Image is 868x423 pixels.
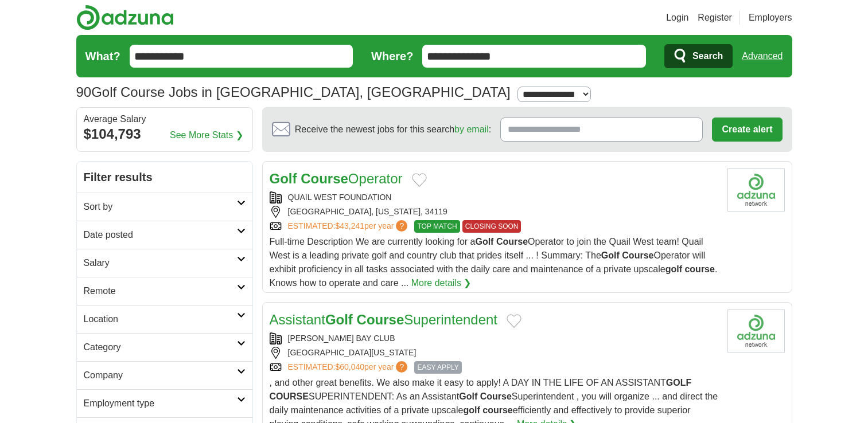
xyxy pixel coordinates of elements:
[496,237,528,246] strong: Course
[76,84,511,100] h1: Golf Course Jobs in [GEOGRAPHIC_DATA], [GEOGRAPHIC_DATA]
[459,391,477,401] strong: Golf
[666,378,691,387] strong: GOLF
[84,284,237,298] h2: Remote
[84,397,237,410] h2: Employment type
[270,391,309,401] strong: COURSE
[77,333,252,361] a: Category
[727,169,785,211] img: Company logo
[712,117,782,142] button: Create alert
[77,221,252,249] a: Date posted
[463,405,480,415] strong: golf
[270,347,718,359] div: [GEOGRAPHIC_DATA][US_STATE]
[622,250,653,260] strong: Course
[411,276,472,290] a: More details ❯
[76,5,174,30] img: Adzuna logo
[507,314,521,328] button: Add to favorite jobs
[270,171,403,186] a: Golf CourseOperator
[270,312,498,327] a: AssistantGolf CourseSuperintendent
[371,48,413,65] label: Where?
[749,11,792,25] a: Employers
[288,220,410,233] a: ESTIMATED:$43,241per year?
[412,173,427,187] button: Add to favorite jobs
[698,11,732,25] a: Register
[396,361,407,373] span: ?
[84,256,237,270] h2: Salary
[84,228,237,242] h2: Date posted
[170,128,243,142] a: See More Stats ❯
[454,124,489,134] a: by email
[85,48,120,65] label: What?
[727,310,785,352] img: Company logo
[462,220,521,233] span: CLOSING SOON
[270,171,297,186] strong: Golf
[295,123,491,136] span: Receive the newest jobs for this search :
[325,312,353,327] strong: Golf
[666,11,688,25] a: Login
[77,249,252,277] a: Salary
[76,82,92,103] span: 90
[84,115,246,124] div: Average Salary
[84,124,246,144] div: $104,793
[77,277,252,305] a: Remote
[301,171,348,186] strong: Course
[84,200,237,214] h2: Sort by
[270,332,718,344] div: [PERSON_NAME] BAY CLUB
[77,389,252,417] a: Employment type
[480,391,512,401] strong: Course
[475,237,493,246] strong: Golf
[270,206,718,218] div: [GEOGRAPHIC_DATA], [US_STATE], 34119
[684,264,714,274] strong: course
[396,220,407,232] span: ?
[414,361,461,374] span: EASY APPLY
[84,369,237,382] h2: Company
[84,340,237,354] h2: Category
[77,193,252,221] a: Sort by
[742,45,783,68] a: Advanced
[288,361,410,374] a: ESTIMATED:$60,040per year?
[84,312,237,326] h2: Location
[482,405,512,415] strong: course
[77,361,252,389] a: Company
[664,44,733,68] button: Search
[77,305,252,333] a: Location
[335,221,364,230] span: $43,241
[601,250,620,260] strong: Golf
[692,45,723,68] span: Search
[665,264,682,274] strong: golf
[270,237,718,288] span: Full-time Description We are currently looking for a Operator to join the Quail West team! Quail ...
[270,191,718,203] div: QUAIL WEST FOUNDATION
[357,312,404,327] strong: Course
[414,220,460,233] span: TOP MATCH
[77,162,252,193] h2: Filter results
[335,362,364,371] span: $60,040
